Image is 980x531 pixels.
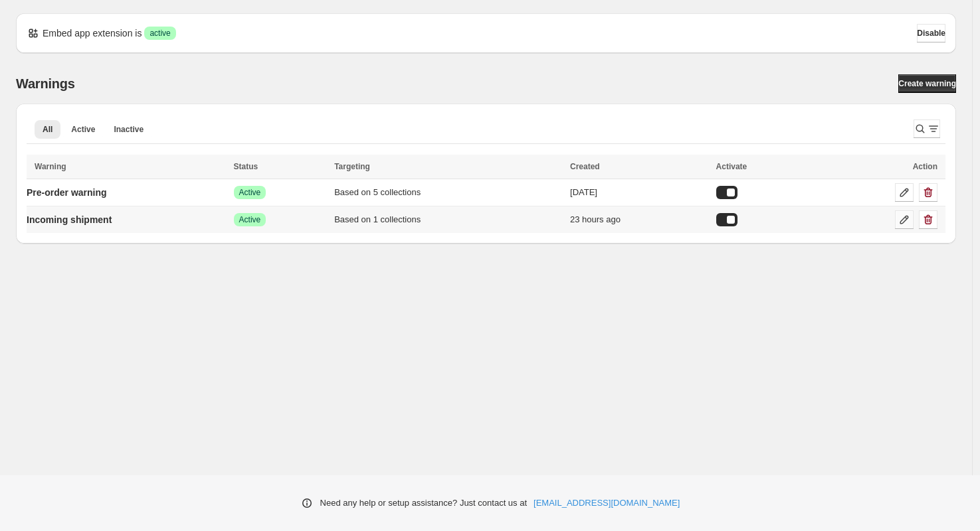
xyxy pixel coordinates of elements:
[239,187,261,198] span: Active
[114,124,144,135] span: Inactive
[27,213,112,226] p: Incoming shipment
[534,496,680,510] a: [EMAIL_ADDRESS][DOMAIN_NAME]
[43,27,142,40] p: Embed app extension is
[71,124,95,135] span: Active
[35,162,66,171] span: Warning
[570,162,600,171] span: Created
[898,74,956,93] a: Create warning
[27,209,112,230] a: Incoming shipment
[716,162,747,171] span: Activate
[898,78,956,89] span: Create warning
[570,186,708,199] div: [DATE]
[239,214,261,225] span: Active
[234,162,258,171] span: Status
[570,213,708,226] div: 23 hours ago
[16,76,75,92] h2: Warnings
[27,182,107,203] a: Pre-order warning
[43,124,52,135] span: All
[917,28,945,38] span: Disable
[334,186,562,199] div: Based on 5 collections
[27,186,107,199] p: Pre-order warning
[334,162,370,171] span: Targeting
[913,162,937,171] span: Action
[914,119,940,138] button: Search and filter results
[917,24,945,42] button: Disable
[149,28,170,38] span: active
[334,213,562,226] div: Based on 1 collections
